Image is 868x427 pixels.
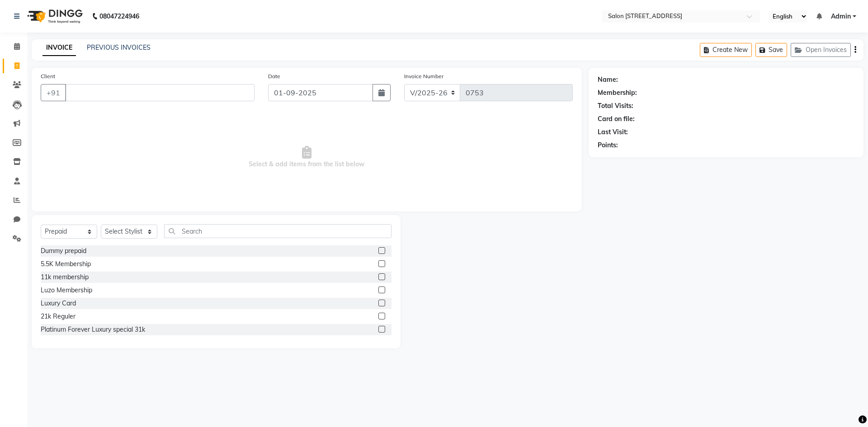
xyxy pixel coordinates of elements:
div: Name: [598,75,618,84]
div: Points: [598,141,618,150]
div: 11k membership [41,272,89,282]
button: Save [755,43,787,57]
div: Last Visit: [598,127,628,137]
div: Membership: [598,88,637,98]
button: +91 [41,84,66,101]
input: Search by Name/Mobile/Email/Code [65,84,255,101]
span: Select & add items from the list below [41,112,573,202]
input: Search [164,224,392,238]
div: Dummy prepaid [41,246,86,256]
b: 08047224946 [99,4,139,29]
div: 21k Reguler [41,312,75,321]
div: Luxury Card [41,299,76,308]
div: Total Visits: [598,101,633,111]
div: Card on file: [598,114,635,124]
label: Date [268,72,280,80]
a: INVOICE [42,40,76,56]
img: logo [23,4,85,29]
a: PREVIOUS INVOICES [87,43,151,52]
button: Create New [700,43,752,57]
div: 5.5K Membership [41,259,91,269]
div: Luzo Membership [41,286,92,295]
button: Open Invoices [791,43,851,57]
div: Platinum Forever Luxury special 31k [41,325,145,334]
label: Invoice Number [404,72,443,80]
span: Admin [831,12,851,21]
label: Client [41,72,55,80]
